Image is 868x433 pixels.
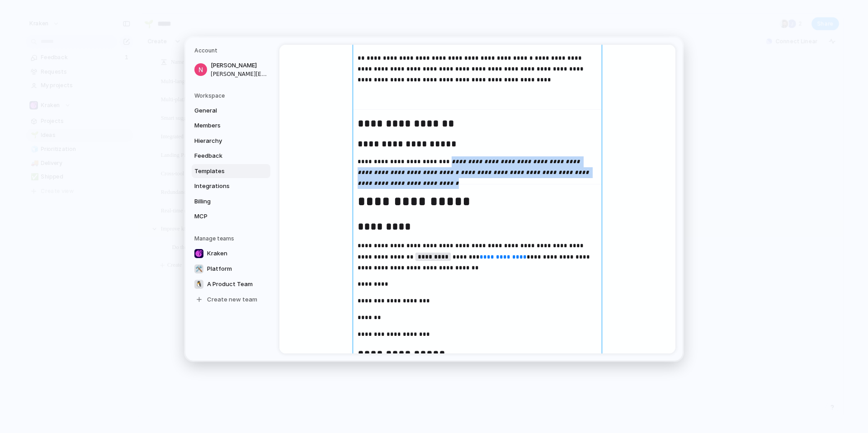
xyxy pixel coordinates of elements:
a: Members [192,118,270,133]
a: MCP [192,209,270,224]
span: MCP [194,212,252,221]
span: Billing [194,197,252,206]
span: Members [194,121,252,130]
a: Templates [192,164,270,179]
a: Feedback [192,149,270,163]
span: Hierarchy [194,136,252,146]
a: Kraken [192,246,270,261]
a: 🐧A Product Team [192,277,270,292]
a: Hierarchy [192,134,270,148]
span: Kraken [207,249,227,258]
span: A Product Team [207,280,253,289]
a: Billing [192,194,270,209]
span: [PERSON_NAME][EMAIL_ADDRESS][DOMAIN_NAME] [211,70,269,78]
span: Integrations [194,182,252,191]
a: [PERSON_NAME][PERSON_NAME][EMAIL_ADDRESS][DOMAIN_NAME] [192,58,270,81]
span: General [194,106,252,115]
span: [PERSON_NAME] [211,61,269,70]
a: Create new team [192,292,270,307]
span: Templates [194,167,252,176]
div: 🐧 [194,280,203,289]
h5: Workspace [194,92,270,100]
a: General [192,104,270,118]
span: Create new team [207,295,257,304]
a: 🛠️Platform [192,262,270,276]
div: 🛠️ [194,264,203,273]
h5: Manage teams [194,235,270,243]
a: Integrations [192,179,270,193]
h5: Account [194,47,270,55]
span: Platform [207,264,232,273]
span: Feedback [194,151,252,160]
